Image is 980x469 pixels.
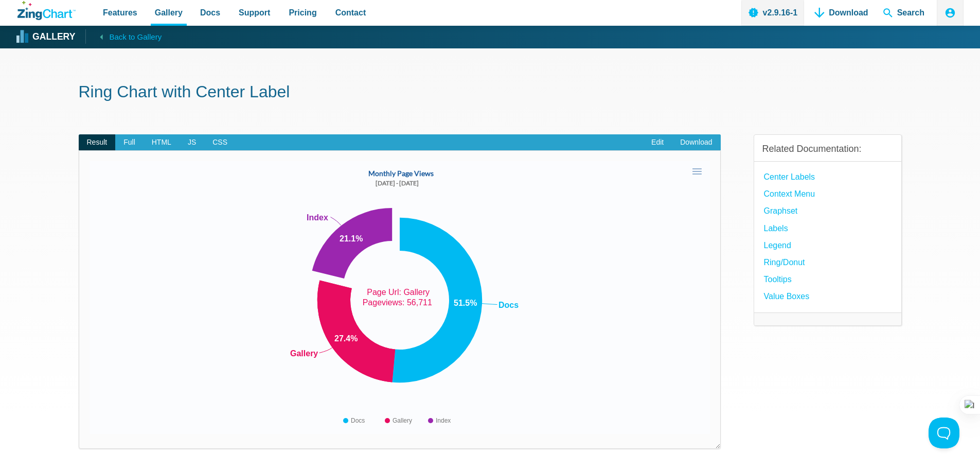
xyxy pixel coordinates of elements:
[764,170,815,184] a: Center Labels
[764,238,791,252] a: Legend
[79,81,902,105] h1: Ring Chart with Center Label
[239,6,270,20] span: Support
[79,134,116,151] span: Result
[204,134,236,151] span: CSS
[764,255,805,269] a: Ring/Donut
[335,6,366,20] span: Contact
[32,32,75,42] strong: Gallery
[103,6,137,20] span: Features
[17,29,75,45] a: Gallery
[764,272,792,286] a: Tooltips
[762,143,893,155] h3: Related Documentation:
[929,418,959,448] iframe: Toggle Customer Support
[85,29,162,44] a: Back to Gallery
[672,134,720,151] a: Download
[764,187,815,201] a: Context Menu
[155,6,183,20] span: Gallery
[17,1,76,20] a: ZingChart Logo. Click to return to the homepage
[115,134,144,151] span: Full
[109,30,162,44] span: Back to Gallery
[764,221,788,235] a: Labels
[144,134,180,151] span: HTML
[180,134,204,151] span: JS
[643,134,672,151] a: Edit
[764,204,798,218] a: Graphset
[289,6,316,20] span: Pricing
[200,6,220,20] span: Docs
[764,289,810,303] a: Value Boxes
